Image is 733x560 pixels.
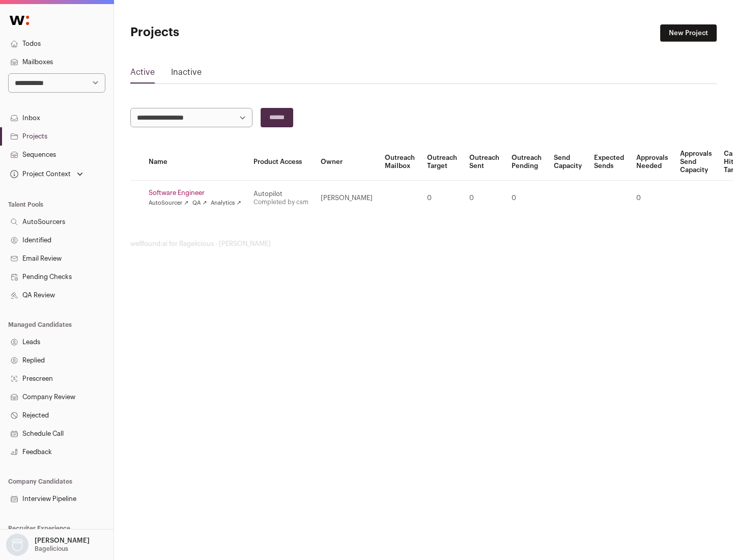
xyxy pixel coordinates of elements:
[315,144,379,181] th: Owner
[247,144,315,181] th: Product Access
[315,181,379,216] td: [PERSON_NAME]
[4,10,35,31] img: Wellfound
[253,190,308,198] div: Autopilot
[143,144,247,181] th: Name
[674,144,718,181] th: Approvals Send Capacity
[379,144,421,181] th: Outreach Mailbox
[8,167,85,181] button: Open dropdown
[149,199,188,207] a: AutoSourcer ↗
[463,181,505,216] td: 0
[8,170,71,178] div: Project Context
[35,545,68,553] p: Bagelicious
[463,144,505,181] th: Outreach Sent
[630,181,674,216] td: 0
[149,189,241,197] a: Software Engineer
[660,24,717,42] a: New Project
[171,66,202,82] a: Inactive
[421,181,463,216] td: 0
[630,144,674,181] th: Approvals Needed
[130,66,155,82] a: Active
[211,199,241,207] a: Analytics ↗
[588,144,630,181] th: Expected Sends
[192,199,207,207] a: QA ↗
[6,534,29,556] img: nopic.png
[505,181,548,216] td: 0
[35,537,90,545] p: [PERSON_NAME]
[253,199,308,205] a: Completed by csm
[505,144,548,181] th: Outreach Pending
[421,144,463,181] th: Outreach Target
[4,534,92,556] button: Open dropdown
[130,24,326,41] h1: Projects
[548,144,588,181] th: Send Capacity
[130,240,717,248] footer: wellfound:ai for Bagelicious - [PERSON_NAME]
